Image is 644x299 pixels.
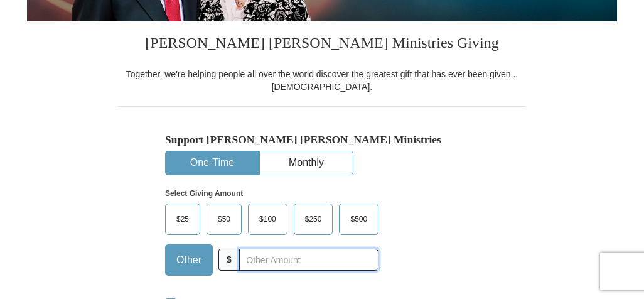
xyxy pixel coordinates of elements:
[218,249,240,271] span: $
[239,249,378,271] input: Other Amount
[212,210,237,229] span: $50
[118,68,526,93] div: Together, we're helping people all over the world discover the greatest gift that has ever been g...
[344,210,373,229] span: $500
[253,210,282,229] span: $100
[165,133,479,146] h5: Support [PERSON_NAME] [PERSON_NAME] Ministries
[118,21,526,68] h3: [PERSON_NAME] [PERSON_NAME] Ministries Giving
[166,151,259,175] button: One-Time
[170,210,195,229] span: $25
[299,210,328,229] span: $250
[260,151,353,175] button: Monthly
[165,189,243,198] strong: Select Giving Amount
[170,251,208,269] span: Other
